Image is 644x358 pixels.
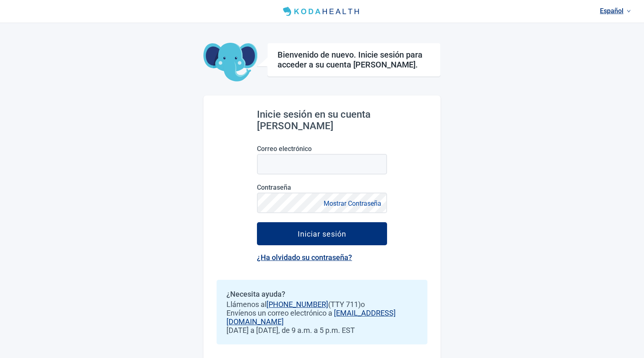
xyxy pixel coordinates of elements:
[226,326,418,335] span: [DATE] a [DATE], de 9 a.m. a 5 p.m. EST
[257,184,387,191] label: Contraseña
[298,230,346,238] div: Iniciar sesión
[597,4,634,18] a: Idioma actual: Español
[257,253,352,262] a: ¿Ha olvidado su contraseña?
[226,300,418,309] span: Llámenos al (TTY 711) o
[266,300,328,309] a: [PHONE_NUMBER]
[226,309,396,326] a: [EMAIL_ADDRESS][DOMAIN_NAME]
[321,198,384,209] button: Mostrar Contraseña
[257,222,387,245] button: Iniciar sesión
[203,43,257,82] img: Koda Elephant
[257,109,387,132] h2: Inicie sesión en su cuenta [PERSON_NAME]
[278,50,430,70] h1: Bienvenido de nuevo. Inicie sesión para acceder a su cuenta [PERSON_NAME].
[257,145,387,153] label: Correo electrónico
[226,290,418,298] h2: ¿Necesita ayuda?
[226,309,418,326] span: Envíenos un correo electrónico a
[280,5,364,18] img: Koda Health
[627,9,631,13] span: down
